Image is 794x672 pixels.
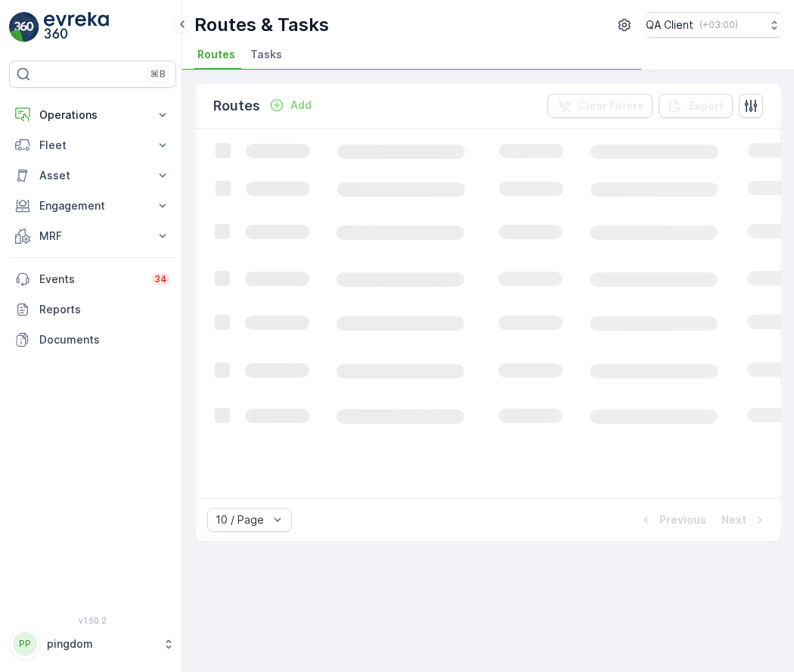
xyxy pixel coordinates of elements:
span: Tasks [250,47,282,62]
p: Routes [213,95,260,117]
p: ⌘B [150,68,166,80]
span: v 1.50.2 [9,616,176,625]
p: Events [39,272,142,287]
button: Operations [9,100,176,130]
p: Engagement [39,198,146,213]
p: Export [689,98,724,114]
p: Add [290,98,312,113]
button: Next [720,511,769,529]
img: logo [9,12,39,42]
button: PPpingdom [9,628,176,660]
p: Asset [39,168,146,183]
button: Previous [637,511,708,529]
p: pingdom [47,636,155,652]
span: Routes [197,47,235,62]
button: Clear Filters [547,94,653,118]
p: ( +03:00 ) [699,19,738,31]
p: 34 [154,273,167,285]
button: MRF [9,221,176,251]
p: Clear Filters [578,98,644,114]
a: Documents [9,325,176,355]
p: Previous [659,512,706,527]
p: Fleet [39,138,146,153]
div: PP [13,632,37,656]
button: Export [659,94,733,118]
button: Asset [9,160,176,191]
button: Fleet [9,130,176,160]
p: Documents [39,332,170,347]
button: Engagement [9,191,176,221]
p: Operations [39,107,146,123]
img: logo_light-DOdMpM7g.png [44,12,109,42]
button: Add [263,96,318,114]
a: Reports [9,294,176,325]
button: QA Client(+03:00) [646,12,782,38]
p: MRF [39,229,146,244]
p: Next [721,512,746,527]
a: Events34 [9,264,176,294]
p: QA Client [646,17,693,33]
p: Reports [39,302,170,317]
p: Routes & Tasks [194,13,329,37]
